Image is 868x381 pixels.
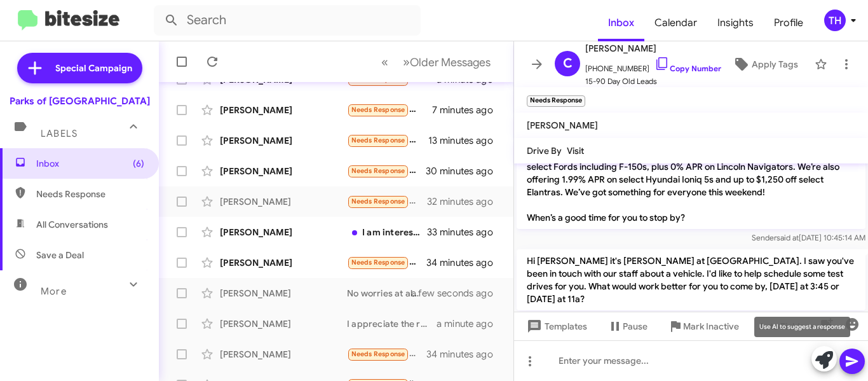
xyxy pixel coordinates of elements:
div: 32 minutes ago [427,195,503,208]
div: I am interested .. my credit sucks .. I don't have very much for down pymt and I know my credit i... [347,226,427,239]
span: Drive By [527,145,562,156]
span: Needs Response [351,258,405,267]
div: [PERSON_NAME] [220,165,347,177]
div: [PERSON_NAME] [220,134,347,147]
div: No worries at all! Is there a day and time that best works for you? We’re open on Sundays as well :) [347,287,427,300]
div: [PERSON_NAME] [220,226,347,239]
div: [PERSON_NAME] [220,348,347,361]
nav: Page navigation example [374,49,498,75]
div: [PERSON_NAME] [220,317,347,330]
span: Needs Response [351,197,405,205]
a: Inbox [598,4,644,41]
div: a few seconds ago [427,287,503,300]
span: Needs Response [36,188,144,200]
div: Parks of [GEOGRAPHIC_DATA] [10,95,150,107]
div: I appreciate the response. May I ask what’s holding you back? Is it the trade in value of your tr... [347,317,437,330]
a: Special Campaign [17,53,142,83]
div: [PERSON_NAME] [220,287,347,300]
span: « [381,54,388,70]
div: 7 minutes ago [432,104,503,116]
span: Templates [524,315,587,338]
span: C [563,53,573,74]
span: said at [776,233,799,242]
span: Labels [41,128,78,139]
span: [PERSON_NAME] [527,120,598,131]
span: Inbox [36,157,144,170]
span: Needs Response [351,136,405,144]
a: Insights [707,4,764,41]
div: Hi [PERSON_NAME] I am not moving forward with any vehicle purchases at this time [347,163,427,178]
div: 30 minutes ago [427,165,503,177]
div: 34 minutes ago [427,256,503,269]
span: All Conversations [36,218,108,231]
span: » [403,54,410,70]
div: [PERSON_NAME] [220,195,347,208]
input: Search [154,5,421,36]
span: Needs Response [351,350,405,358]
button: Apply Tags [721,53,808,76]
div: 13 minutes ago [428,134,503,147]
span: 15-90 Day Old Leads [585,75,721,88]
span: Save a Deal [36,249,84,261]
div: Not purchasing this year. Maybe at the beginning of the year. [347,194,427,209]
small: Needs Response [527,95,585,107]
a: Calendar [644,4,707,41]
div: I'm just looking for the price on the Raptor r [347,255,427,270]
div: 33 minutes ago [427,226,503,239]
button: Pause [597,315,658,338]
div: [PERSON_NAME] [220,256,347,269]
div: Use AI to suggest a response [754,317,850,337]
span: Mark Inactive [683,315,739,338]
button: Mark Inactive [658,315,749,338]
span: Special Campaign [55,62,132,74]
span: More [41,286,67,297]
span: Visit [567,145,584,156]
div: 34 minutes ago [427,348,503,361]
p: Hi [PERSON_NAME] it's [PERSON_NAME], Internet Director at [GEOGRAPHIC_DATA]. Thanks again for rea... [517,104,865,229]
span: Apply Tags [752,53,798,76]
button: Templates [514,315,597,338]
span: Needs Response [351,167,405,175]
span: Pause [623,315,648,338]
div: Can't afford it,trucks have become status symbols don't need that [347,347,427,361]
div: TH [824,10,846,31]
span: [PERSON_NAME] [585,41,721,56]
a: Copy Number [654,64,721,73]
button: Next [395,49,498,75]
p: Hi [PERSON_NAME] it's [PERSON_NAME] at [GEOGRAPHIC_DATA]. I saw you've been in touch with our sta... [517,249,865,310]
div: I'm living in [US_STATE] for a little while [347,102,432,117]
span: (6) [133,157,144,170]
button: Previous [374,49,396,75]
span: Sender [DATE] 10:45:14 AM [752,233,865,242]
span: Older Messages [410,55,491,69]
div: Not yet. Looking for are sweet deal on a used [DATE]-[DATE] Explorer ST w/ V6 turbo and mileage 2... [347,133,428,148]
span: Needs Response [351,106,405,114]
div: a minute ago [437,317,503,330]
button: TH [813,10,854,31]
a: Profile [764,4,813,41]
span: [PHONE_NUMBER] [585,56,721,75]
div: [PERSON_NAME] [220,104,347,116]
